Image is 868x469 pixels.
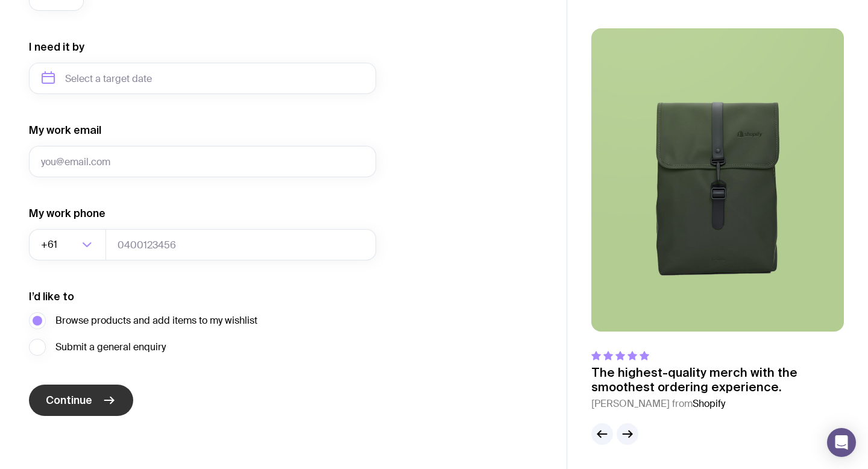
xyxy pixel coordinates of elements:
span: Browse products and add items to my wishlist [55,313,257,328]
input: Search for option [60,229,78,260]
input: 0400123456 [105,229,376,260]
button: Continue [29,385,133,416]
label: I need it by [29,40,84,54]
label: My work phone [29,206,105,221]
div: Search for option [29,229,106,260]
span: +61 [41,229,60,260]
span: Shopify [693,397,725,410]
p: The highest-quality merch with the smoothest ordering experience. [591,365,844,394]
div: Open Intercom Messenger [827,428,856,457]
label: My work email [29,123,101,137]
span: Submit a general enquiry [55,340,166,354]
span: Continue [46,393,92,408]
label: I’d like to [29,289,74,304]
input: Select a target date [29,63,376,94]
cite: [PERSON_NAME] from [591,397,844,411]
input: you@email.com [29,146,376,177]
